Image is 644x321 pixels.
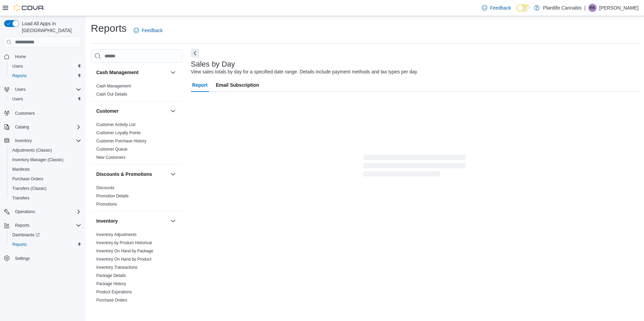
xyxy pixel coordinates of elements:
[12,148,52,153] span: Adjustments (Classic)
[91,184,183,211] div: Discounts & Promotions
[7,71,84,81] button: Reports
[10,62,81,70] span: Users
[96,202,117,207] a: Promotions
[12,208,81,216] span: Operations
[10,240,81,249] span: Reports
[96,257,151,262] a: Inventory On Hand by Product
[12,123,32,131] button: Catalog
[363,156,466,178] span: Loading
[12,157,64,163] span: Inventory Manager (Classic)
[12,254,81,263] span: Settings
[543,4,582,12] p: Plantlife Cannabis
[19,20,81,34] span: Load All Apps in [GEOGRAPHIC_DATA]
[1,207,84,217] button: Operations
[96,139,146,143] a: Customer Purchase History
[96,171,168,178] button: Discounts & Promotions
[7,145,84,155] button: Adjustments (Classic)
[96,273,126,278] span: Package Details
[142,27,163,34] span: Feedback
[12,137,34,145] button: Inventory
[12,123,81,131] span: Catalog
[96,232,137,237] a: Inventory Adjustments
[96,298,127,303] a: Purchase Orders
[7,230,84,240] a: Dashboards
[15,209,35,214] span: Operations
[10,231,42,239] a: Dashboards
[191,68,418,75] div: View sales totals by day for a specified date range. Details include payment methods and tax type...
[12,96,23,102] span: Users
[12,254,32,263] a: Settings
[12,221,81,229] span: Reports
[10,72,29,80] a: Reports
[96,185,114,190] a: Discounts
[7,165,84,174] button: Manifests
[10,184,49,193] a: Transfers (Classic)
[599,4,639,12] p: [PERSON_NAME]
[7,94,84,104] button: Users
[7,155,84,165] button: Inventory Manager (Classic)
[10,165,81,173] span: Manifests
[96,240,152,246] span: Inventory by Product Historical
[91,121,183,164] div: Customer
[96,256,151,262] span: Inventory On Hand by Product
[10,194,81,202] span: Transfers
[10,156,81,164] span: Inventory Manager (Classic)
[96,130,141,135] a: Customer Loyalty Points
[96,240,152,245] a: Inventory by Product Historical
[96,130,141,136] span: Customer Loyalty Points
[96,281,126,287] span: Package History
[96,290,132,294] a: Product Expirations
[96,155,125,160] span: New Customers
[96,84,131,88] a: Cash Management
[10,165,32,173] a: Manifests
[12,73,27,79] span: Reports
[169,107,177,115] button: Customer
[191,49,199,57] button: Next
[96,92,127,97] span: Cash Out Details
[12,242,27,247] span: Reports
[131,24,165,37] a: Feedback
[7,240,84,249] button: Reports
[10,231,81,239] span: Dashboards
[96,171,152,178] h3: Discounts & Promotions
[169,170,177,178] button: Discounts & Promotions
[96,147,127,152] a: Customer Queue
[14,4,44,11] img: Cova
[10,146,81,154] span: Adjustments (Classic)
[169,68,177,76] button: Cash Management
[96,218,168,224] button: Inventory
[12,232,40,238] span: Dashboards
[12,109,38,117] a: Customers
[96,69,139,76] h3: Cash Management
[7,193,84,203] button: Transfers
[15,223,29,228] span: Reports
[10,146,55,154] a: Adjustments (Classic)
[191,60,235,68] h3: Sales by Day
[4,49,81,281] nav: Complex example
[96,92,127,97] a: Cash Out Details
[10,62,26,70] a: Users
[12,208,38,216] button: Operations
[1,108,84,118] button: Customers
[1,85,84,94] button: Users
[10,95,81,103] span: Users
[91,22,127,35] h1: Reports
[96,138,146,144] span: Customer Purchase History
[216,78,259,92] span: Email Subscription
[96,108,118,114] h3: Customer
[96,122,136,127] a: Customer Activity List
[588,4,597,12] div: Roderick King
[12,109,81,117] span: Customers
[12,85,81,94] span: Users
[91,82,183,101] div: Cash Management
[15,87,26,92] span: Users
[10,175,46,183] a: Purchase Orders
[96,193,129,199] span: Promotion Details
[96,155,125,160] a: New Customers
[15,256,30,261] span: Settings
[96,249,153,253] a: Inventory On Hand by Package
[516,12,517,12] span: Dark Mode
[96,232,137,237] span: Inventory Adjustments
[192,78,208,92] span: Report
[96,146,127,152] span: Customer Queue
